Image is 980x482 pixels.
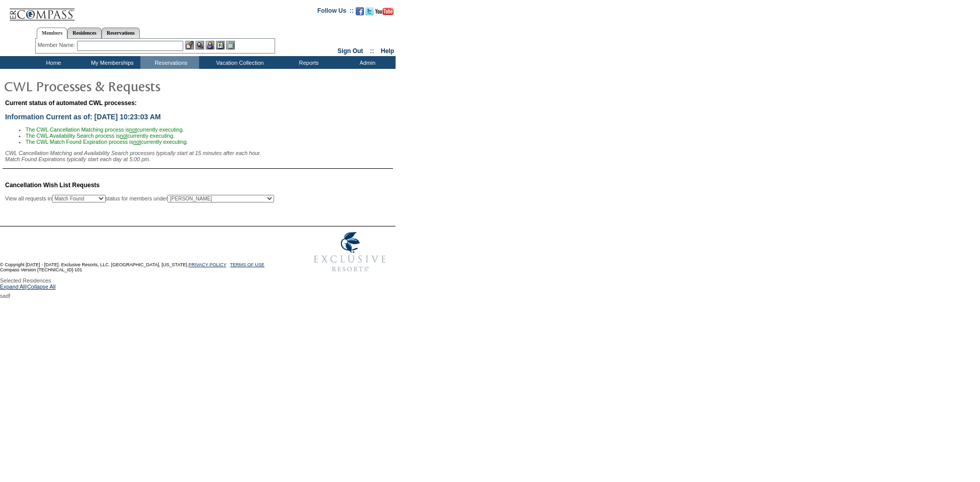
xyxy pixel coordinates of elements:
[230,262,265,267] a: TERMS OF USE
[102,28,140,38] a: Reservations
[5,195,274,202] div: View all requests in status for members under
[133,139,141,145] u: not
[27,284,56,293] a: Collapse All
[5,99,137,107] span: Current status of automated CWL processes:
[356,10,364,16] a: Become our fan on Facebook
[23,56,82,69] td: Home
[26,126,184,133] span: The CWL Cancellation Matching process is currently executing.
[5,150,393,162] div: CWL Cancellation Matching and Availability Search processes typically start at 15 minutes after e...
[120,133,128,139] u: not
[199,56,278,69] td: Vacation Collection
[356,7,364,15] img: Become our fan on Facebook
[26,133,175,139] span: The CWL Availability Search process is currently executing.
[370,47,374,55] span: ::
[337,47,363,55] a: Sign Out
[26,139,188,145] span: The CWL Match Found Expiration process is currently executing.
[140,56,199,69] td: Reservations
[5,113,161,121] span: Information Current as of: [DATE] 10:23:03 AM
[337,56,396,69] td: Admin
[5,182,100,189] span: Cancellation Wish List Requests
[317,6,354,18] td: Follow Us ::
[365,10,374,16] a: Follow us on Twitter
[82,56,140,69] td: My Memberships
[365,7,374,15] img: Follow us on Twitter
[188,262,226,267] a: PRIVACY POLICY
[67,28,102,38] a: Residences
[226,41,235,49] img: b_calculator.gif
[206,41,214,49] img: Impersonate
[37,28,68,39] a: Members
[278,56,337,69] td: Reports
[375,10,394,16] a: Subscribe to our YouTube Channel
[38,41,77,49] div: Member Name:
[216,41,225,49] img: Reservations
[129,126,137,133] u: not
[185,41,194,49] img: b_edit.gif
[375,8,394,15] img: Subscribe to our YouTube Channel
[195,41,204,49] img: View
[381,47,394,55] a: Help
[304,226,396,277] img: Exclusive Resorts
